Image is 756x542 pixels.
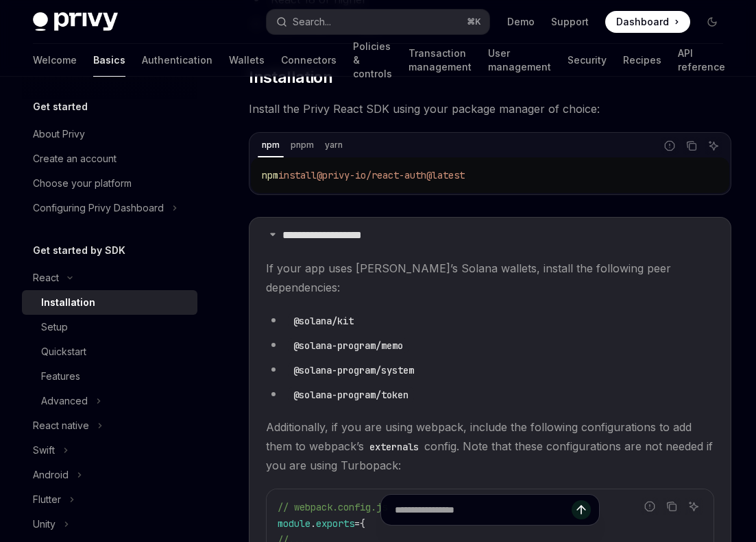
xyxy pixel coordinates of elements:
div: React native [33,417,89,434]
span: If your app uses [PERSON_NAME]’s Solana wallets, install the following peer dependencies: [266,259,714,297]
a: Create an account [22,146,197,171]
a: Support [551,15,589,29]
span: Installation [249,66,332,88]
code: @solana-program/memo [288,338,409,353]
h5: Get started by SDK [33,242,125,259]
button: Toggle React section [22,266,197,290]
code: @solana-program/system [288,363,419,378]
a: Wallets [229,44,265,77]
input: Ask a question... [395,495,572,525]
button: Toggle dark mode [701,11,723,33]
div: Android [33,467,69,483]
a: Connectors [281,44,337,77]
button: Toggle React native section [22,413,197,438]
div: npm [258,137,284,153]
h5: Get started [33,99,88,115]
button: Toggle Advanced section [22,389,197,413]
button: Toggle Configuring Privy Dashboard section [22,196,197,220]
button: Open search [267,10,489,34]
button: Toggle Unity section [22,512,197,537]
div: Setup [41,319,68,335]
div: Search... [293,14,331,30]
a: Transaction management [409,44,472,77]
div: About Privy [33,126,85,142]
code: @solana-program/token [288,387,414,402]
a: Features [22,364,197,389]
div: Swift [33,442,55,459]
span: Install the Privy React SDK using your package manager of choice: [249,99,731,118]
div: Advanced [41,393,88,409]
a: Quickstart [22,339,197,364]
a: User management [488,44,551,77]
div: React [33,270,59,286]
a: Policies & controls [353,44,392,77]
button: Toggle Flutter section [22,487,197,512]
a: Setup [22,315,197,339]
div: Unity [33,516,56,532]
a: API reference [678,44,725,77]
code: @solana/kit [288,313,359,328]
img: dark logo [33,12,118,31]
div: Features [41,368,80,385]
div: Flutter [33,491,61,508]
div: Installation [41,294,95,311]
span: npm [262,169,278,181]
a: Recipes [623,44,661,77]
div: Create an account [33,151,117,167]
div: Quickstart [41,344,86,360]
a: Dashboard [605,11,690,33]
button: Send message [572,500,591,519]
a: Authentication [142,44,212,77]
span: Dashboard [616,15,669,29]
a: Security [568,44,607,77]
button: Report incorrect code [661,137,679,155]
button: Copy the contents from the code block [683,137,700,155]
button: Toggle Android section [22,463,197,487]
button: Ask AI [705,137,722,155]
button: Toggle Swift section [22,438,197,463]
div: Configuring Privy Dashboard [33,200,164,216]
a: Welcome [33,44,77,77]
a: Basics [93,44,125,77]
div: pnpm [286,137,318,153]
span: Additionally, if you are using webpack, include the following configurations to add them to webpa... [266,417,714,475]
a: Demo [507,15,535,29]
a: Choose your platform [22,171,197,196]
div: yarn [321,137,347,153]
a: About Privy [22,122,197,146]
span: ⌘ K [467,16,481,27]
span: install [278,169,317,181]
code: externals [364,439,424,454]
a: Installation [22,290,197,315]
span: @privy-io/react-auth@latest [317,169,465,181]
div: Choose your platform [33,175,132,192]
